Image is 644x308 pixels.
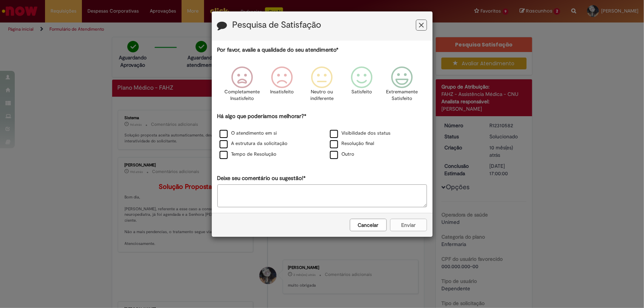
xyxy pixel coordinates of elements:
div: Satisfeito [343,61,381,111]
label: Por favor, avalie a qualidade do seu atendimento* [217,46,339,54]
label: O atendimento em si [220,130,277,137]
p: Extremamente Satisfeito [386,89,418,102]
div: Completamente Insatisfeito [223,61,261,111]
label: Tempo de Resolução [220,151,277,158]
div: Há algo que poderíamos melhorar?* [217,113,427,160]
div: Extremamente Satisfeito [383,61,421,111]
p: Insatisfeito [270,89,294,96]
label: Resolução final [330,140,375,147]
label: Deixe seu comentário ou sugestão!* [217,174,306,182]
div: Neutro ou indiferente [303,61,341,111]
label: Pesquisa de Satisfação [233,20,321,30]
p: Completamente Insatisfeito [224,89,260,102]
label: Visibilidade dos status [330,130,391,137]
button: Cancelar [350,219,387,231]
p: Neutro ou indiferente [309,89,335,102]
div: Insatisfeito [263,61,301,111]
p: Satisfeito [352,89,372,96]
label: A estrutura da solicitação [220,140,288,147]
label: Outro [330,151,355,158]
